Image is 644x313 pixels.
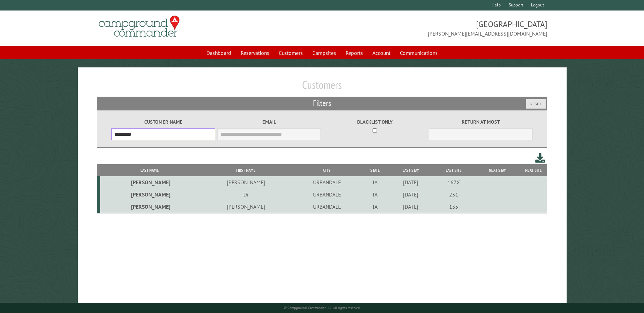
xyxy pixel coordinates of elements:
[292,201,361,213] td: URBANDALE
[390,203,431,210] div: [DATE]
[275,46,307,59] a: Customers
[100,164,199,176] th: Last Name
[390,179,431,186] div: [DATE]
[368,46,394,59] a: Account
[292,176,361,188] td: URBANDALE
[199,164,292,176] th: First Name
[100,188,199,201] td: [PERSON_NAME]
[433,188,475,201] td: 231
[342,46,367,59] a: Reports
[526,99,546,109] button: Reset
[433,164,475,176] th: Last Site
[308,46,340,59] a: Campsites
[361,176,389,188] td: IA
[237,46,273,59] a: Reservations
[217,118,321,126] label: Email
[202,46,235,59] a: Dashboard
[361,164,389,176] th: State
[433,176,475,188] td: 167X
[389,164,433,176] th: Last Stay
[97,97,547,110] h2: Filters
[323,118,427,126] label: Blacklist only
[97,13,182,40] img: Campground Commander
[429,118,532,126] label: Return at most
[199,188,292,201] td: Di
[535,152,545,164] a: Download this customer list (.csv)
[396,46,442,59] a: Communications
[475,164,520,176] th: Next Stay
[361,201,389,213] td: IA
[199,176,292,188] td: [PERSON_NAME]
[100,201,199,213] td: [PERSON_NAME]
[292,188,361,201] td: URBANDALE
[292,164,361,176] th: City
[97,78,547,97] h1: Customers
[199,201,292,213] td: [PERSON_NAME]
[111,118,215,126] label: Customer Name
[433,201,475,213] td: 135
[361,188,389,201] td: IA
[520,164,547,176] th: Next Site
[322,19,547,38] span: [GEOGRAPHIC_DATA] [PERSON_NAME][EMAIL_ADDRESS][DOMAIN_NAME]
[390,191,431,198] div: [DATE]
[284,306,361,310] small: © Campground Commander LLC. All rights reserved.
[100,176,199,188] td: [PERSON_NAME]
